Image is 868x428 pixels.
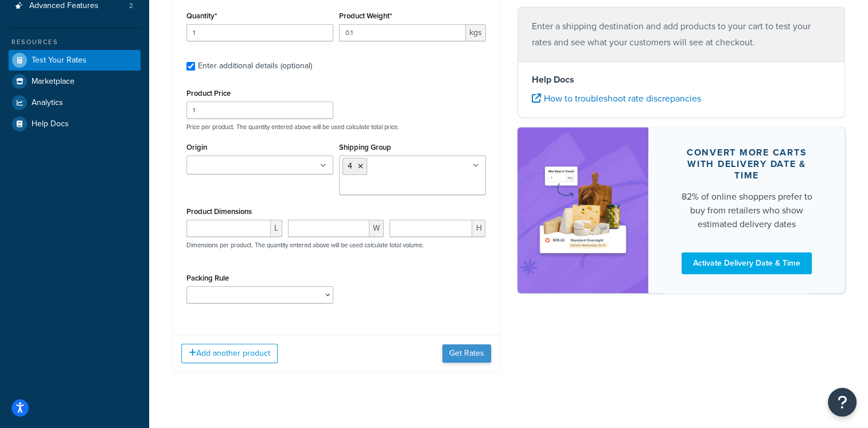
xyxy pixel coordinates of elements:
span: Test Your Rates [32,56,87,65]
a: Activate Delivery Date & Time [682,252,812,274]
input: Enter additional details (optional) [186,62,195,71]
span: kgs [466,24,486,41]
div: Resources [9,37,141,47]
span: Advanced Features [29,1,99,11]
span: H [472,220,485,237]
span: Marketplace [32,77,75,87]
label: Product Dimensions [186,207,252,216]
input: 0.00 [339,24,466,41]
p: Dimensions per product. The quantity entered above will be used calculate total volume. [184,241,424,249]
a: Test Your Rates [9,50,141,71]
p: Price per product. The quantity entered above will be used calculate total price. [184,123,489,131]
a: Marketplace [9,71,141,92]
div: Enter additional details (optional) [198,58,312,74]
span: Help Docs [32,119,69,129]
label: Quantity* [186,11,217,20]
a: Analytics [9,92,141,113]
button: Open Resource Center [828,388,857,417]
a: How to troubleshoot rate discrepancies [532,92,701,105]
img: feature-image-ddt-36eae7f7280da8017bfb280eaccd9c446f90b1fe08728e4019434db127062ab4.png [535,145,632,276]
span: W [369,220,384,237]
button: Add another product [181,344,278,363]
p: Enter a shipping destination and add products to your cart to test your rates and see what your c... [532,18,831,50]
span: Analytics [32,98,63,108]
span: 4 [348,160,352,172]
span: 2 [129,1,133,11]
label: Product Weight* [339,11,392,20]
h4: Help Docs [532,73,831,87]
label: Origin [186,143,207,151]
span: L [271,220,282,237]
label: Packing Rule [186,274,229,282]
button: Get Rates [442,344,491,363]
label: Product Price [186,89,231,98]
label: Shipping Group [339,143,391,151]
div: Convert more carts with delivery date & time [676,147,818,181]
div: 82% of online shoppers prefer to buy from retailers who show estimated delivery dates [676,190,818,231]
input: 0 [186,24,333,41]
a: Help Docs [9,114,141,134]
